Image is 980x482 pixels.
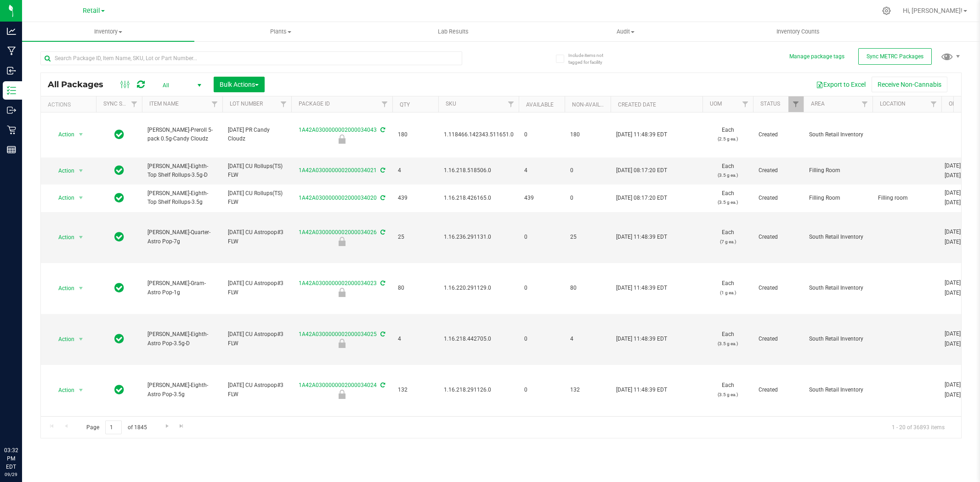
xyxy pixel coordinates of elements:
a: Filter [504,96,519,112]
a: 1A42A0300000002000034043 [299,127,377,133]
span: [DATE] 11:48:39 EDT [616,233,667,241]
span: Filling Room [809,166,867,175]
button: Export to Excel [810,77,872,92]
span: Action [50,164,75,177]
span: Each [708,330,748,347]
input: 1 [105,420,122,435]
span: [PERSON_NAME]-Eighth-Top Shelf Rollups-3.5g-D [147,162,217,179]
div: Newly Received [290,288,394,297]
span: 80 [570,284,605,292]
a: Location [880,101,906,107]
inline-svg: Inbound [7,66,16,75]
div: Newly Received [290,390,394,399]
span: [DATE] PR Candy Cloudz [228,126,286,143]
a: Go to the last page [175,420,188,433]
a: Status [760,101,780,107]
span: Created [759,284,798,292]
span: In Sync [114,230,124,243]
a: SKU [446,101,456,107]
p: (3.5 g ea.) [708,198,748,207]
p: (3.5 g ea.) [708,390,748,399]
span: [DATE] CU Rollups(TS) FLW [228,189,286,207]
span: select [75,128,87,141]
span: 0 [524,233,559,241]
span: 439 [524,194,559,202]
span: [PERSON_NAME]-Eighth-Astro Pop-3.5g [147,381,217,398]
span: All Packages [48,79,113,90]
span: Sync from Compliance System [379,167,385,174]
span: [PERSON_NAME]-Eighth-Astro Pop-3.5g-D [147,330,217,347]
span: Page of 1845 [79,420,154,435]
inline-svg: Outbound [7,106,16,115]
span: [PERSON_NAME]-Eighth-Top Shelf Rollups-3.5g [147,189,217,207]
a: Available [526,101,554,108]
span: select [75,164,87,177]
p: (3.5 g ea.) [708,171,748,179]
span: Filling Room [809,194,867,202]
span: In Sync [114,164,124,177]
span: select [75,384,87,397]
span: 1.118466.142343.511651.0 [444,130,514,139]
a: Qty [400,101,410,108]
span: 4 [398,335,433,343]
a: Plants [194,22,367,41]
span: South Retail Inventory [809,284,867,292]
span: Created [759,194,798,202]
span: 4 [524,166,559,175]
inline-svg: Analytics [7,27,16,36]
span: Created [759,166,798,175]
a: UOM [710,101,722,107]
span: 1.16.218.518506.0 [444,166,513,175]
inline-svg: Retail [7,125,16,135]
a: Filter [276,96,291,112]
button: Sync METRC Packages [858,48,932,65]
span: Sync from Compliance System [379,280,385,286]
span: [PERSON_NAME]-Gram-Astro Pop-1g [147,279,217,297]
span: Include items not tagged for facility [568,52,614,66]
a: Filter [857,96,872,112]
span: 132 [398,386,433,394]
a: 1A42A0300000002000034021 [299,167,377,174]
div: Actions [48,101,92,108]
span: In Sync [114,128,124,141]
span: Plants [195,28,366,36]
span: 80 [398,284,433,292]
span: Sync from Compliance System [379,127,385,133]
span: In Sync [114,191,124,204]
span: select [75,282,87,295]
span: 0 [570,166,605,175]
a: 1A42A0300000002000034020 [299,195,377,201]
span: select [75,191,87,204]
span: Sync from Compliance System [379,382,385,388]
div: Newly Received [290,135,394,144]
span: 439 [398,194,433,202]
span: 4 [398,166,433,175]
span: Created [759,335,798,343]
span: Created [759,386,798,394]
a: Go to the next page [160,420,174,433]
span: 180 [398,130,433,139]
span: Inventory Counts [764,28,832,36]
inline-svg: Manufacturing [7,46,16,56]
span: [DATE] CU Rollups(TS) FLW [228,162,286,179]
span: South Retail Inventory [809,335,867,343]
span: Sync from Compliance System [379,229,385,235]
a: Filter [788,96,804,112]
span: Each [708,381,748,398]
a: Sync Status [103,101,139,107]
span: [DATE] 11:48:39 EDT [616,284,667,292]
span: [DATE] 11:48:39 EDT [616,335,667,343]
a: Filter [926,96,941,112]
a: Filter [207,96,222,112]
input: Search Package ID, Item Name, SKU, Lot or Part Number... [40,51,462,65]
span: In Sync [114,383,124,396]
span: Created [759,130,798,139]
span: [DATE] CU Astropop#3 FLW [228,381,286,398]
span: Hi, [PERSON_NAME]! [903,7,963,14]
inline-svg: Inventory [7,86,16,95]
span: [DATE] CU Astropop#3 FLW [228,228,286,246]
span: South Retail Inventory [809,233,867,241]
span: 0 [570,194,605,202]
span: select [75,333,87,346]
span: Each [708,228,748,246]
